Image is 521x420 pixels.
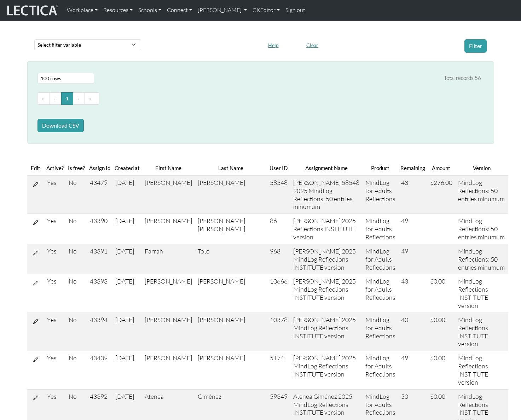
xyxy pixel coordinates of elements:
[27,161,44,175] th: Edit
[37,119,84,132] button: Download CSV
[250,3,283,18] a: CKEditor
[69,354,84,362] div: No
[363,161,398,175] th: Product
[87,274,112,313] td: 43393
[142,351,195,389] td: [PERSON_NAME]
[283,3,308,18] a: Sign out
[87,351,112,389] td: 43439
[142,274,195,313] td: [PERSON_NAME]
[142,313,195,351] td: [PERSON_NAME]
[401,354,408,362] span: 49
[427,161,455,175] th: Amount
[44,161,66,175] th: Active?
[363,244,398,274] td: MindLog for Adults Reflections
[455,175,508,214] td: MindLog Reflections: 50 entries minumum
[430,354,445,362] span: $0.00
[303,40,322,51] button: Clear
[267,274,290,313] td: 10666
[142,175,195,214] td: [PERSON_NAME]
[66,161,87,175] th: Is free?
[87,313,112,351] td: 43394
[112,214,142,244] td: [DATE]
[401,277,408,285] span: 43
[195,274,267,313] td: [PERSON_NAME]
[290,274,363,313] td: [PERSON_NAME] 2025 MindLog Reflections INSTITUTE version
[5,4,58,17] img: lecticalive
[47,392,63,401] div: Yes
[87,244,112,274] td: 43391
[87,214,112,244] td: 43390
[195,175,267,214] td: [PERSON_NAME]
[47,217,63,225] div: Yes
[401,217,408,224] span: 49
[363,351,398,389] td: MindLog for Adults Reflections
[69,316,84,324] div: No
[290,351,363,389] td: [PERSON_NAME] 2025 MindLog Reflections INSTITUTE version
[87,175,112,214] td: 43479
[455,244,508,274] td: MindLog Reflections: 50 entries minumum
[363,175,398,214] td: MindLog for Adults Reflections
[69,277,84,285] div: No
[87,161,112,175] th: Assign Id
[290,244,363,274] td: [PERSON_NAME] 2025 MindLog Reflections INSTITUTE version
[112,244,142,274] td: [DATE]
[195,313,267,351] td: [PERSON_NAME]
[430,277,445,285] span: $0.00
[363,214,398,244] td: MindLog for Adults Reflections
[265,41,282,48] a: Help
[195,161,267,175] th: Last Name
[455,274,508,313] td: MindLog Reflections INSTITUTE version
[401,247,408,255] span: 49
[164,3,195,18] a: Connect
[195,244,267,274] td: Toto
[195,351,267,389] td: [PERSON_NAME]
[455,313,508,351] td: MindLog Reflections INSTITUTE version
[100,3,135,18] a: Resources
[455,161,508,175] th: Version
[112,161,142,175] th: Created at
[61,92,73,105] button: Go to page 1
[69,217,84,225] div: No
[142,161,195,175] th: First Name
[142,244,195,274] td: Farrah
[37,92,481,105] ul: Pagination
[267,313,290,351] td: 10378
[401,179,408,186] span: 43
[363,274,398,313] td: MindLog for Adults Reflections
[135,3,164,18] a: Schools
[69,179,84,187] div: No
[47,316,63,324] div: Yes
[267,175,290,214] td: 58548
[112,313,142,351] td: [DATE]
[69,247,84,255] div: No
[267,244,290,274] td: 968
[290,313,363,351] td: [PERSON_NAME] 2025 MindLog Reflections INSTITUTE version
[142,214,195,244] td: [PERSON_NAME]
[195,214,267,244] td: [PERSON_NAME] [PERSON_NAME]
[64,3,100,18] a: Workplace
[112,175,142,214] td: [DATE]
[363,313,398,351] td: MindLog for Adults Reflections
[401,392,408,400] span: 50
[290,214,363,244] td: [PERSON_NAME] 2025 Reflections INSTITUTE version
[401,316,408,323] span: 40
[267,161,290,175] th: User ID
[267,351,290,389] td: 5174
[47,247,63,255] div: Yes
[47,179,63,187] div: Yes
[69,392,84,401] div: No
[267,214,290,244] td: 86
[444,74,481,83] div: Total records 56
[265,40,282,51] button: Help
[455,214,508,244] td: MindLog Reflections: 50 entries minumum
[430,179,452,186] span: $276.00
[455,351,508,389] td: MindLog Reflections INSTITUTE version
[112,351,142,389] td: [DATE]
[430,392,445,400] span: $0.00
[112,274,142,313] td: [DATE]
[430,316,445,323] span: $0.00
[290,175,363,214] td: [PERSON_NAME] 58548 2025 MindLog Reflections: 50 entries minumum
[47,277,63,285] div: Yes
[398,161,427,175] th: Remaining
[47,354,63,362] div: Yes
